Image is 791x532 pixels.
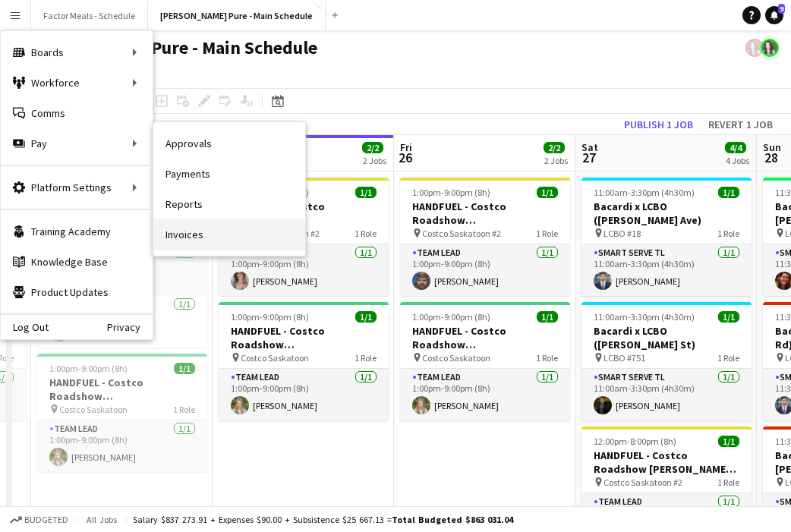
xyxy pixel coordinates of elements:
[400,302,570,420] app-job-card: 1:00pm-9:00pm (8h)1/1HANDFUEL - Costco Roadshow [GEOGRAPHIC_DATA], [GEOGRAPHIC_DATA] Costco Saska...
[37,420,207,472] app-card-role: Team Lead1/11:00pm-9:00pm (8h)[PERSON_NAME]
[173,404,195,415] span: 1 Role
[231,311,309,323] span: 1:00pm-9:00pm (8h)
[1,277,153,307] a: Product Updates
[148,1,326,30] button: [PERSON_NAME] Pure - Main Schedule
[422,228,501,239] span: Costco Saskatoon #2
[8,512,71,528] button: Budgeted
[725,142,746,153] span: 4/4
[761,39,779,57] app-user-avatar: Ashleigh Rains
[219,244,389,296] app-card-role: Team Lead1/11:00pm-9:00pm (8h)[PERSON_NAME]
[579,149,598,166] span: 27
[603,352,645,364] span: LCBO #751
[362,142,383,153] span: 2/2
[718,311,739,323] span: 1/1
[400,244,570,296] app-card-role: Team Lead1/11:00pm-9:00pm (8h)[PERSON_NAME]
[400,140,412,154] span: Fri
[581,140,598,154] span: Sat
[24,515,68,525] span: Budgeted
[363,155,386,166] div: 2 Jobs
[745,39,764,57] app-user-avatar: Ashleigh Rains
[84,514,120,525] span: All jobs
[153,128,305,159] a: Approvals
[1,172,153,203] div: Platform Settings
[49,363,128,374] span: 1:00pm-9:00pm (8h)
[536,352,558,364] span: 1 Role
[726,155,749,166] div: 4 Jobs
[219,324,389,351] h3: HANDFUEL - Costco Roadshow [GEOGRAPHIC_DATA], [GEOGRAPHIC_DATA]
[536,228,558,239] span: 1 Role
[355,228,377,239] span: 1 Role
[717,228,739,239] span: 1 Role
[544,142,565,153] span: 2/2
[1,321,49,333] a: Log Out
[761,149,781,166] span: 28
[603,228,641,239] span: LCBO #18
[763,140,781,154] span: Sun
[765,6,783,24] a: 9
[581,302,752,420] app-job-card: 11:00am-3:30pm (4h30m)1/1Bacardi x LCBO ([PERSON_NAME] St) LCBO #7511 RoleSmart Serve TL1/111:00a...
[581,449,752,476] h3: HANDFUEL - Costco Roadshow [PERSON_NAME], [GEOGRAPHIC_DATA]
[392,514,513,525] span: Total Budgeted $863 031.04
[219,369,389,420] app-card-role: Team Lead1/11:00pm-9:00pm (8h)[PERSON_NAME]
[717,352,739,364] span: 1 Role
[241,352,309,364] span: Costco Saskatoon
[1,128,153,159] div: Pay
[412,311,490,323] span: 1:00pm-9:00pm (8h)
[153,159,305,189] a: Payments
[153,219,305,250] a: Invoices
[1,37,153,68] div: Boards
[219,302,389,420] app-job-card: 1:00pm-9:00pm (8h)1/1HANDFUEL - Costco Roadshow [GEOGRAPHIC_DATA], [GEOGRAPHIC_DATA] Costco Saska...
[581,324,752,351] h3: Bacardi x LCBO ([PERSON_NAME] St)
[355,352,377,364] span: 1 Role
[702,115,779,134] button: Revert 1 job
[355,311,377,323] span: 1/1
[12,36,317,59] h1: [PERSON_NAME] Pure - Main Schedule
[153,189,305,219] a: Reports
[412,187,490,198] span: 1:00pm-9:00pm (8h)
[778,4,785,14] span: 9
[37,376,207,403] h3: HANDFUEL - Costco Roadshow [GEOGRAPHIC_DATA], [GEOGRAPHIC_DATA]
[31,1,148,30] button: Factor Meals - Schedule
[400,369,570,420] app-card-role: Team Lead1/11:00pm-9:00pm (8h)[PERSON_NAME]
[1,98,153,128] a: Comms
[107,321,153,333] a: Privacy
[537,311,558,323] span: 1/1
[581,244,752,296] app-card-role: Smart Serve TL1/111:00am-3:30pm (4h30m)[PERSON_NAME]
[398,149,412,166] span: 26
[174,363,195,374] span: 1/1
[581,200,752,227] h3: Bacardi x LCBO ([PERSON_NAME] Ave)
[581,369,752,420] app-card-role: Smart Serve TL1/111:00am-3:30pm (4h30m)[PERSON_NAME]
[400,200,570,227] h3: HANDFUEL - Costco Roadshow [GEOGRAPHIC_DATA], [GEOGRAPHIC_DATA]
[422,352,490,364] span: Costco Saskatoon
[133,514,513,525] div: Salary $837 273.91 + Expenses $90.00 + Subsistence $25 667.13 =
[544,155,568,166] div: 2 Jobs
[594,311,695,323] span: 11:00am-3:30pm (4h30m)
[718,187,739,198] span: 1/1
[537,187,558,198] span: 1/1
[1,216,153,247] a: Training Academy
[1,247,153,277] a: Knowledge Base
[37,354,207,472] app-job-card: 1:00pm-9:00pm (8h)1/1HANDFUEL - Costco Roadshow [GEOGRAPHIC_DATA], [GEOGRAPHIC_DATA] Costco Saska...
[400,178,570,296] app-job-card: 1:00pm-9:00pm (8h)1/1HANDFUEL - Costco Roadshow [GEOGRAPHIC_DATA], [GEOGRAPHIC_DATA] Costco Saska...
[400,324,570,351] h3: HANDFUEL - Costco Roadshow [GEOGRAPHIC_DATA], [GEOGRAPHIC_DATA]
[59,404,128,415] span: Costco Saskatoon
[594,187,695,198] span: 11:00am-3:30pm (4h30m)
[581,178,752,296] app-job-card: 11:00am-3:30pm (4h30m)1/1Bacardi x LCBO ([PERSON_NAME] Ave) LCBO #181 RoleSmart Serve TL1/111:00a...
[1,68,153,98] div: Workforce
[618,115,699,134] button: Publish 1 job
[717,477,739,488] span: 1 Role
[718,436,739,447] span: 1/1
[355,187,377,198] span: 1/1
[594,436,676,447] span: 12:00pm-8:00pm (8h)
[603,477,682,488] span: Costco Saskatoon #2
